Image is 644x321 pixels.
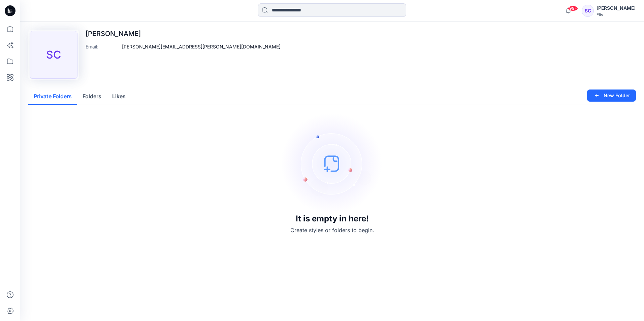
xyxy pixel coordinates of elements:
button: Likes [107,88,131,105]
button: New Folder [587,90,636,102]
button: Private Folders [28,88,77,105]
button: Folders [77,88,107,105]
span: 99+ [568,6,578,11]
p: Email : [86,43,119,50]
p: Create styles or folders to begin. [290,226,374,234]
p: [PERSON_NAME][EMAIL_ADDRESS][PERSON_NAME][DOMAIN_NAME] [122,43,281,50]
div: SC [582,5,594,17]
img: empty-state-image.svg [282,113,383,214]
div: SC [30,31,77,79]
div: Elis [597,12,636,17]
p: [PERSON_NAME] [86,30,281,38]
div: [PERSON_NAME] [597,4,636,12]
h3: It is empty in here! [296,214,369,223]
